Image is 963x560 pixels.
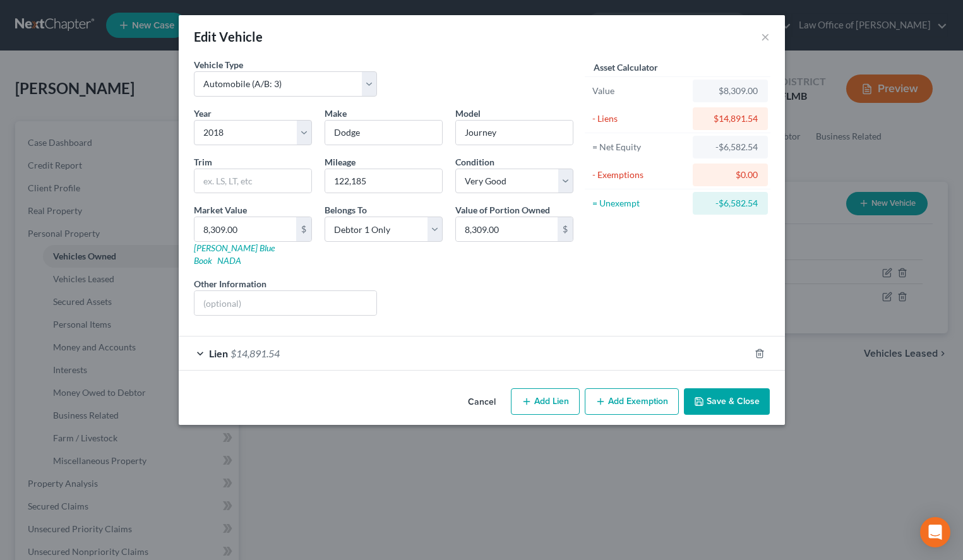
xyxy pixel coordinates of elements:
[194,217,296,241] input: 0.00
[194,203,247,217] label: Market Value
[325,169,442,193] input: --
[194,277,266,290] label: Other Information
[194,28,263,45] div: Edit Vehicle
[703,197,758,210] div: -$6,582.54
[703,112,758,125] div: $14,891.54
[209,347,228,359] span: Lien
[325,121,442,145] input: ex. Nissan
[594,61,658,74] label: Asset Calculator
[325,205,367,215] span: Belongs To
[703,85,758,97] div: $8,309.00
[761,29,770,44] button: ×
[325,155,356,169] label: Mileage
[585,388,679,415] button: Add Exemption
[455,203,550,217] label: Value of Portion Owned
[455,155,494,169] label: Condition
[194,107,212,120] label: Year
[558,217,573,241] div: $
[194,155,212,169] label: Trim
[511,388,580,415] button: Add Lien
[456,121,573,145] input: ex. Altima
[592,169,688,181] div: - Exemptions
[194,58,243,71] label: Vehicle Type
[592,112,688,125] div: - Liens
[592,85,688,97] div: Value
[217,255,241,266] a: NADA
[592,197,688,210] div: = Unexempt
[684,388,770,415] button: Save & Close
[296,217,311,241] div: $
[455,107,481,120] label: Model
[325,108,347,119] span: Make
[230,347,280,359] span: $14,891.54
[194,169,311,193] input: ex. LS, LT, etc
[458,390,506,415] button: Cancel
[194,242,275,266] a: [PERSON_NAME] Blue Book
[703,141,758,153] div: -$6,582.54
[194,291,377,315] input: (optional)
[920,517,950,547] div: Open Intercom Messenger
[592,141,688,153] div: = Net Equity
[456,217,558,241] input: 0.00
[703,169,758,181] div: $0.00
